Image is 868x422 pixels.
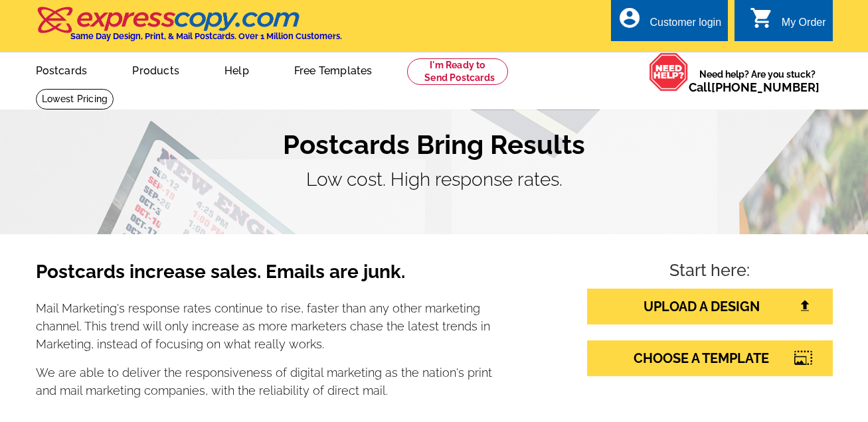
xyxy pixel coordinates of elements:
a: shopping_cart My Order [750,15,826,31]
span: Call [689,80,820,94]
a: Same Day Design, Print, & Mail Postcards. Over 1 Million Customers. [36,16,342,41]
a: CHOOSE A TEMPLATE [587,340,833,376]
a: Postcards [15,54,109,85]
h3: Postcards increase sales. Emails are junk. [36,261,493,294]
span: Need help? Are you stuck? [689,68,826,94]
img: help [649,52,689,92]
h4: Same Day Design, Print, & Mail Postcards. Over 1 Million Customers. [70,31,342,41]
i: shopping_cart [750,6,774,30]
div: My Order [782,17,826,35]
p: Low cost. High response rates. [36,166,833,194]
a: account_circle Customer login [618,15,721,31]
a: Products [111,54,201,85]
a: UPLOAD A DESIGN [587,289,833,324]
a: Free Templates [273,54,394,85]
a: Help [203,54,270,85]
h1: Postcards Bring Results [36,129,833,161]
a: [PHONE_NUMBER] [711,80,820,94]
p: We are able to deliver the responsiveness of digital marketing as the nation's print and mail mar... [36,364,493,399]
h4: Start here: [587,261,833,283]
i: account_circle [618,6,642,30]
div: Customer login [650,17,721,35]
p: Mail Marketing's response rates continue to rise, faster than any other marketing channel. This t... [36,299,493,353]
